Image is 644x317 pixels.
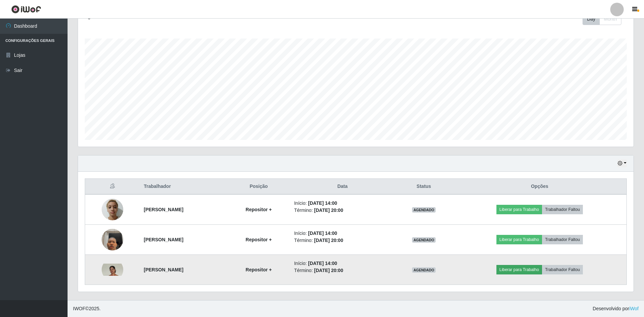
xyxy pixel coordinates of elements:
[227,179,290,195] th: Posição
[583,13,621,25] div: First group
[593,305,639,312] span: Desenvolvido por
[542,235,583,244] button: Trabalhador Faltou
[542,265,583,274] button: Trabalhador Faltou
[246,237,272,242] strong: Repositor +
[294,230,391,237] li: Início:
[102,264,123,276] img: 1758204029613.jpeg
[294,200,391,207] li: Início:
[599,13,621,25] button: Month
[314,268,343,273] time: [DATE] 20:00
[144,237,183,242] strong: [PERSON_NAME]
[542,205,583,214] button: Trabalhador Faltou
[629,306,639,311] a: iWof
[412,237,436,243] span: AGENDADO
[73,306,85,311] span: IWOF
[314,238,343,243] time: [DATE] 20:00
[11,5,41,14] img: CoreUI Logo
[102,220,123,259] img: 1752113575766.jpeg
[308,200,337,206] time: [DATE] 14:00
[496,265,542,274] button: Liberar para Trabalho
[308,261,337,266] time: [DATE] 14:00
[140,179,227,195] th: Trabalhador
[412,267,436,273] span: AGENDADO
[294,267,391,274] li: Término:
[583,13,600,25] button: Day
[246,207,272,212] strong: Repositor +
[395,179,453,195] th: Status
[453,179,627,195] th: Opções
[73,305,101,312] span: © 2025 .
[294,207,391,214] li: Término:
[496,205,542,214] button: Liberar para Trabalho
[294,237,391,244] li: Término:
[246,267,272,272] strong: Repositor +
[496,235,542,244] button: Liberar para Trabalho
[144,207,183,212] strong: [PERSON_NAME]
[583,13,627,25] div: Toolbar with button groups
[102,190,123,229] img: 1749678278011.jpeg
[294,260,391,267] li: Início:
[144,267,183,272] strong: [PERSON_NAME]
[412,207,436,213] span: AGENDADO
[314,208,343,213] time: [DATE] 20:00
[290,179,395,195] th: Data
[308,230,337,236] time: [DATE] 14:00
